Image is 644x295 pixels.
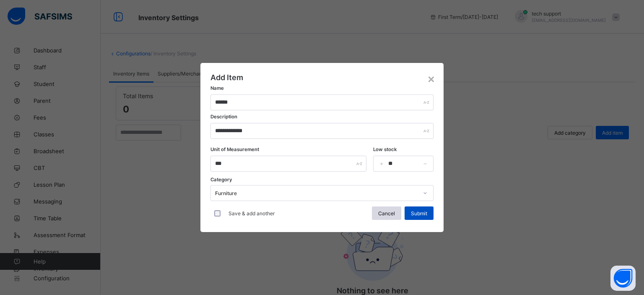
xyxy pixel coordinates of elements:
[215,190,418,196] div: Furniture
[210,177,232,183] span: Category
[378,210,395,217] span: Cancel
[427,71,435,86] div: ×
[210,114,237,120] label: Description
[411,210,427,217] span: Submit
[610,266,636,291] button: Open asap
[210,73,243,82] span: Add Item
[210,146,259,152] label: Unit of Measurement
[210,204,275,222] div: Save & add another
[210,85,224,91] label: Name
[373,146,397,152] label: Low stock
